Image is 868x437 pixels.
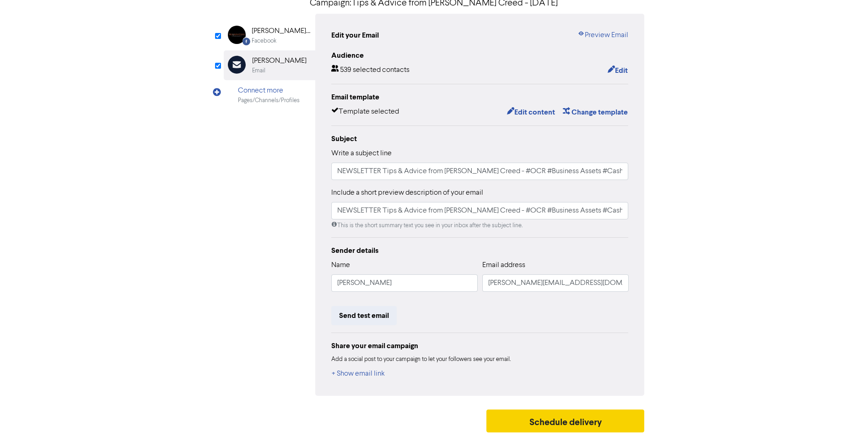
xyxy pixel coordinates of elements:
[822,393,868,437] iframe: Chat Widget
[331,65,410,76] div: 539 selected contacts
[562,106,628,118] button: Change template
[331,187,483,198] label: Include a short preview description of your email
[507,106,555,118] button: Edit content
[252,37,276,45] div: Facebook
[331,355,629,364] div: Add a social post to your campaign to let your followers see your email.
[224,80,315,110] div: Connect morePages/Channels/Profiles
[224,50,315,80] div: [PERSON_NAME]Email
[331,148,392,159] label: Write a subject line
[228,26,246,44] img: Facebook
[331,50,629,61] div: Audience
[331,106,399,118] div: Template selected
[331,340,629,351] div: Share your email campaign
[486,410,645,432] button: Schedule delivery
[607,65,628,76] button: Edit
[577,30,628,41] a: Preview Email
[252,26,310,37] div: [PERSON_NAME] Creed Advisory Limited
[331,368,385,380] button: + Show email link
[331,30,379,41] div: Edit your Email
[224,21,315,50] div: Facebook [PERSON_NAME] Creed Advisory LimitedFacebook
[238,96,300,105] div: Pages/Channels/Profiles
[331,133,629,144] div: Subject
[482,260,525,271] label: Email address
[331,260,350,271] label: Name
[331,92,629,103] div: Email template
[238,85,300,96] div: Connect more
[331,306,397,325] button: Send test email
[252,66,265,75] div: Email
[252,55,307,66] div: [PERSON_NAME]
[331,245,629,256] div: Sender details
[331,221,629,230] div: This is the short summary text you see in your inbox after the subject line.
